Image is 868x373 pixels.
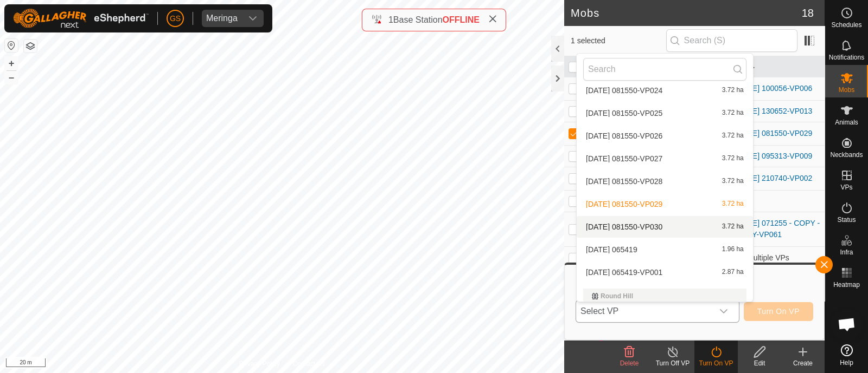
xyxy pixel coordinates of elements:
[577,171,753,192] li: 2025-07-15 081550-VP028
[736,152,812,160] a: [DATE] 095313-VP009
[577,80,753,101] li: 2025-07-15 081550-VP024
[13,9,149,28] img: Gallagher Logo
[736,129,812,138] a: [DATE] 081550-VP029
[840,184,852,191] span: VPs
[666,29,797,52] input: Search (S)
[825,340,868,370] a: Help
[620,359,639,367] span: Delete
[736,219,820,239] a: [DATE] 071255 - COPY - COPY-VP061
[722,178,744,185] span: 3.72 ha
[731,56,825,77] th: VP
[577,239,753,260] li: 2025-09-29 065419
[170,13,181,24] span: GS
[586,109,662,117] span: [DATE] 081550-VP025
[738,358,781,368] div: Edit
[586,87,662,94] span: [DATE] 081550-VP024
[757,307,800,316] span: Turn On VP
[835,119,858,126] span: Animals
[577,261,753,283] li: 2025-09-29 065419-VP001
[722,132,744,140] span: 3.72 ha
[586,200,662,208] span: [DATE] 081550-VP029
[837,217,856,223] span: Status
[443,15,480,24] span: OFFLINE
[736,107,812,115] a: [DATE] 130652-VP013
[577,102,753,124] li: 2025-07-15 081550-VP025
[839,87,854,93] span: Mobs
[722,87,744,94] span: 3.72 ha
[722,246,744,253] span: 1.96 ha
[744,302,813,321] button: Turn On VP
[830,152,863,158] span: Neckbands
[576,300,713,322] span: Select VP
[293,359,325,369] a: Contact Us
[393,15,443,24] span: Base Station
[586,132,662,140] span: [DATE] 081550-VP026
[694,358,738,368] div: Turn On VP
[592,293,738,299] div: Round Hill
[840,249,853,256] span: Infra
[5,71,18,84] button: –
[586,223,662,231] span: [DATE] 081550-VP030
[731,190,825,212] td: -
[586,178,662,185] span: [DATE] 081550-VP028
[831,308,863,341] div: Open chat
[239,359,280,369] a: Privacy Policy
[829,54,864,61] span: Notifications
[577,125,753,147] li: 2025-07-15 081550-VP026
[388,15,393,24] span: 1
[840,359,853,366] span: Help
[722,269,744,276] span: 2.87 ha
[206,14,238,23] div: Meringa
[577,148,753,169] li: 2025-07-15 081550-VP027
[586,246,637,253] span: [DATE] 065419
[802,5,814,21] span: 18
[586,269,662,276] span: [DATE] 065419-VP001
[722,155,744,162] span: 3.72 ha
[722,109,744,117] span: 3.72 ha
[577,216,753,238] li: 2025-07-15 081550-VP030
[24,40,37,53] button: Map Layers
[571,35,666,47] span: 1 selected
[736,174,812,182] a: [DATE] 210740-VP002
[781,358,825,368] div: Create
[651,358,694,368] div: Turn Off VP
[5,39,18,52] button: Reset Map
[586,155,662,162] span: [DATE] 081550-VP027
[722,200,744,208] span: 3.72 ha
[5,57,18,70] button: +
[583,58,746,81] input: Search
[736,84,812,93] a: [DATE] 100056-VP006
[833,282,860,288] span: Heatmap
[736,253,789,262] span: Multiple VPs
[202,10,242,27] span: Meringa
[831,22,861,28] span: Schedules
[577,193,753,215] li: 2025-07-15 081550-VP029
[242,10,264,27] div: dropdown trigger
[722,223,744,231] span: 3.72 ha
[713,300,735,322] div: dropdown trigger
[571,6,802,19] h2: Mobs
